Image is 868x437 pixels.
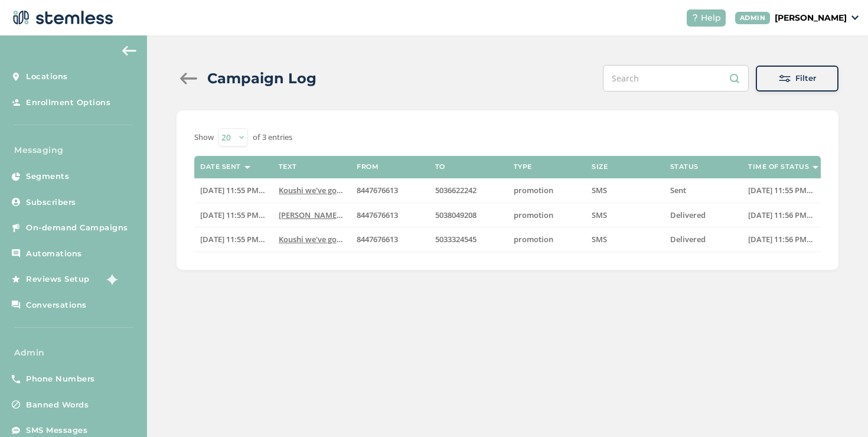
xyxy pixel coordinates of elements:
[748,234,815,244] label: 09/14/2025 11:56 PM PDT
[592,163,608,171] label: Size
[26,425,87,436] span: SMS Messages
[200,234,267,244] label: 09/14/2025 11:55 PM PDT
[357,185,423,195] label: 8447676613
[775,12,847,24] p: [PERSON_NAME]
[670,210,737,220] label: Delivered
[748,185,815,195] label: 09/14/2025 11:55 PM PDT
[514,185,553,195] span: promotion
[244,166,250,169] img: icon-sort-1e1d7615.svg
[200,234,275,244] span: [DATE] 11:55 PM PDT
[670,163,699,171] label: Status
[279,210,345,220] label: Brian we've got the best VIP deals at you favorit...
[26,248,82,260] span: Automations
[592,185,607,195] span: SMS
[592,185,658,195] label: SMS
[735,12,771,24] div: ADMIN
[592,210,607,220] span: SMS
[809,380,868,437] iframe: Chat Widget
[748,210,815,220] label: 09/14/2025 11:56 PM PDT
[99,268,122,291] img: glitter-stars-b7820f95.gif
[194,132,214,144] label: Show
[26,273,90,285] span: Reviews Setup
[514,163,532,171] label: Type
[26,399,89,411] span: Banned Words
[279,234,345,244] label: Koushi we've got the best VIP deals at you favorit...
[756,66,838,92] button: Filter
[748,210,823,220] span: [DATE] 11:56 PM PDT
[435,210,502,220] label: 5038049208
[514,210,553,220] span: promotion
[748,185,823,195] span: [DATE] 11:55 PM PDT
[26,71,68,83] span: Locations
[357,185,398,195] span: 8447676613
[748,163,809,171] label: Time of Status
[670,234,706,244] span: Delivered
[9,6,113,30] img: logo-dark-0685b13c.svg
[357,210,398,220] span: 8447676613
[26,197,76,208] span: Subscribers
[26,373,95,385] span: Phone Numbers
[279,185,345,195] label: Koushi we've got the best VIP deals at you favorit...
[26,299,87,311] span: Conversations
[200,210,267,220] label: 09/14/2025 11:55 PM PDT
[514,185,580,195] label: promotion
[748,234,823,244] span: [DATE] 11:56 PM PDT
[357,210,423,220] label: 8447676613
[279,234,464,244] span: Koushi we've got the best VIP deals at you favorit...
[357,163,378,171] label: From
[122,46,136,56] img: icon-arrow-back-accent-c549486e.svg
[200,210,275,220] span: [DATE] 11:55 PM PDT
[435,163,445,171] label: To
[207,68,316,89] h2: Campaign Log
[701,12,721,24] span: Help
[670,234,737,244] label: Delivered
[279,210,500,220] span: [PERSON_NAME] we've got the best VIP deals at you favorit...
[514,210,580,220] label: promotion
[812,166,818,169] img: icon-sort-1e1d7615.svg
[435,185,502,195] label: 5036622242
[670,185,686,195] span: Sent
[670,185,737,195] label: Sent
[279,185,464,195] span: Koushi we've got the best VIP deals at you favorit...
[435,234,477,244] span: 5033324545
[435,234,502,244] label: 5033324545
[26,222,128,234] span: On-demand Campaigns
[691,14,699,21] img: icon-help-white-03924b79.svg
[514,234,580,244] label: promotion
[592,234,658,244] label: SMS
[200,185,275,195] span: [DATE] 11:55 PM PDT
[670,210,706,220] span: Delivered
[592,234,607,244] span: SMS
[253,132,292,144] label: of 3 entries
[279,163,297,171] label: Text
[851,15,859,20] img: icon_down-arrow-small-66adaf34.svg
[514,234,553,244] span: promotion
[200,163,241,171] label: Date Sent
[26,171,69,182] span: Segments
[795,73,816,84] span: Filter
[26,97,110,109] span: Enrollment Options
[357,234,398,244] span: 8447676613
[603,65,749,92] input: Search
[200,185,267,195] label: 09/14/2025 11:55 PM PDT
[435,210,477,220] span: 5038049208
[435,185,477,195] span: 5036622242
[592,210,658,220] label: SMS
[357,234,423,244] label: 8447676613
